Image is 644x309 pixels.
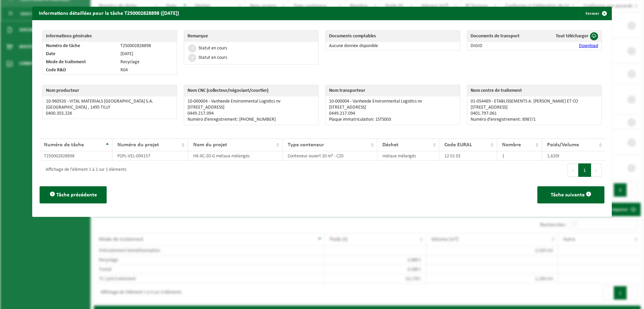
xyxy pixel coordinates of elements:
[46,99,173,104] p: 10-960520 - VITAL MATERIALS [GEOGRAPHIC_DATA] S.A.
[439,151,497,161] td: 12 01 02
[187,111,315,116] p: 0449.217.094
[46,111,173,116] p: 0400.355.226
[184,85,318,96] th: Nom CNC (collecteur/négociant/courtier)
[467,42,539,50] td: DIGID
[43,42,117,50] td: Numéro de tâche
[467,31,539,42] th: Documents de transport
[112,151,188,161] td: P2PL-VEL-094157
[578,163,591,177] button: 1
[43,31,177,42] th: Informations générales
[444,142,472,148] span: Code EURAL
[199,55,227,60] div: Statut en cours
[471,117,598,122] p: Numéro d’enregistrement: 8987/1
[329,117,457,122] p: Plaque immatriculation: 1STS003
[32,7,186,20] h2: Informations détaillées pour la tâche T250002828898 ([DATE])
[117,66,177,74] td: R04
[117,142,159,148] span: Numéro du projet
[591,163,602,177] button: Next
[199,46,227,51] div: Statut en cours
[471,105,598,110] p: [STREET_ADDRESS]
[283,151,377,161] td: Conteneur ouvert 20 m³ - C20
[568,163,578,177] button: Previous
[46,105,173,110] p: [GEOGRAPHIC_DATA] , 1495 TILLY
[193,142,227,148] span: Nom du projet
[43,50,117,58] td: Date
[39,151,112,161] td: T250002828898
[502,142,521,148] span: Nombre
[117,50,177,58] td: [DATE]
[44,142,84,148] span: Numéro de tâche
[288,142,324,148] span: Type conteneur
[471,99,598,104] p: 01-054469 - ETABLISSEMENTS A. [PERSON_NAME] ET CO
[117,58,177,66] td: Recyclage
[551,192,585,198] span: Tâche suivante
[329,99,457,104] p: 10-000004 - Vanheede Environmental Logistics nv
[579,43,598,48] a: Download
[547,142,579,148] span: Poids/Volume
[42,164,126,176] div: Affichage de l'élément 1 à 1 sur 1 éléments
[377,151,439,161] td: métaux mélangés
[56,192,97,198] span: Tâche précédente
[471,111,598,116] p: 0401.797.061
[326,42,460,50] td: Aucune donnée disponible
[467,85,601,96] th: Nom centre de traitement
[580,7,611,20] button: Fermer
[326,85,460,96] th: Nom transporteur
[187,99,315,104] p: 10-000004 - Vanheede Environmental Logistics nv
[40,186,107,203] button: Tâche précédente
[117,42,177,50] td: T250002828898
[43,85,177,96] th: Nom producteur
[187,105,315,110] p: [STREET_ADDRESS]
[326,31,460,42] th: Documents comptables
[187,117,315,122] p: Numéro d’enregistrement: [PHONE_NUMBER]
[556,34,588,39] span: Tout télécharger
[382,142,398,148] span: Déchet
[43,66,117,74] td: Code R&D
[329,111,457,116] p: 0449.217.094
[188,151,283,161] td: HK-XC-20-G métaux mélangés
[184,31,318,42] th: Remarque
[542,151,605,161] td: 1,620t
[329,105,457,110] p: [STREET_ADDRESS]
[537,186,604,203] button: Tâche suivante
[497,151,542,161] td: 1
[43,58,117,66] td: Mode de traitement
